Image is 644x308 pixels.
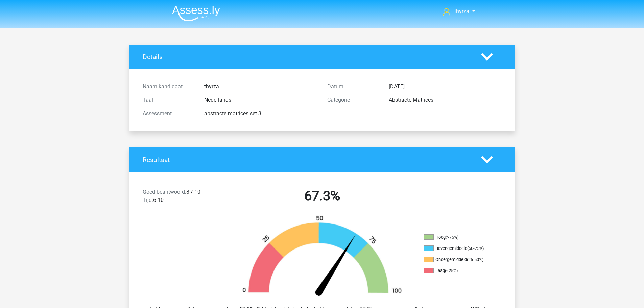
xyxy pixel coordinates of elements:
div: abstracte matrices set 3 [199,110,322,118]
li: Laag [424,268,491,274]
span: Tijd: [143,197,153,203]
li: Hoog [424,234,491,240]
div: (25-50%) [467,257,483,262]
div: Categorie [322,96,384,104]
h4: Resultaat [143,156,471,164]
div: (>75%) [446,235,458,240]
div: Assessment [138,110,199,118]
div: Abstracte Matrices [384,96,507,104]
div: (<25%) [445,268,458,273]
div: Nederlands [199,96,322,104]
div: Naam kandidaat [138,82,199,91]
span: Goed beantwoord: [143,189,186,195]
h2: 67.3% [235,188,409,204]
h4: Details [143,53,471,61]
div: thyrza [199,82,322,91]
div: Taal [138,96,199,104]
li: Bovengemiddeld [424,245,491,252]
li: Ondergemiddeld [424,257,491,263]
span: thyrza [454,8,469,15]
img: 67.07803f250727.png [231,215,413,300]
div: Datum [322,82,384,91]
div: (50-75%) [467,246,484,251]
a: thyrza [440,7,477,16]
div: [DATE] [384,82,507,91]
div: 8 / 10 6:10 [138,188,230,207]
img: Assessly [172,5,220,21]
